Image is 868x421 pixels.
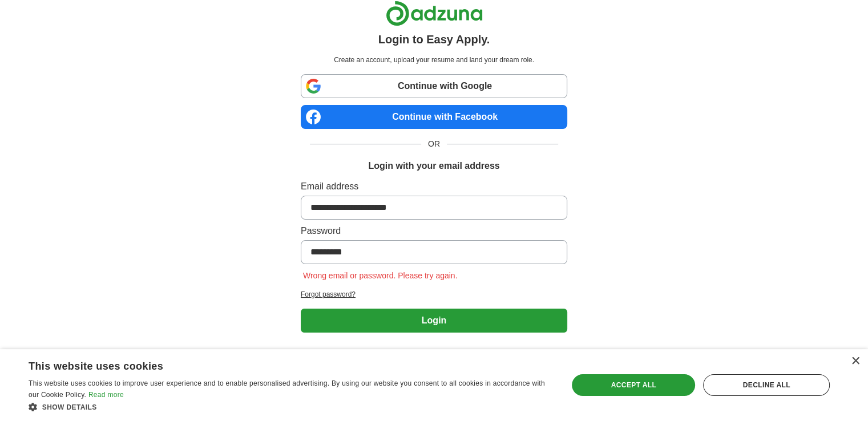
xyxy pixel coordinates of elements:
[378,31,490,48] h1: Login to Easy Apply.
[301,74,567,98] a: Continue with Google
[301,105,567,129] a: Continue with Facebook
[301,271,460,280] span: Wrong email or password. Please try again.
[29,379,545,399] span: This website uses cookies to improve user experience and to enable personalised advertising. By u...
[301,180,567,193] label: Email address
[421,138,447,150] span: OR
[301,224,567,238] label: Password
[29,401,552,412] div: Show details
[572,374,695,396] div: Accept all
[29,356,523,373] div: This website uses cookies
[88,391,124,399] a: Read more, opens a new window
[42,403,97,411] span: Show details
[368,159,499,173] h1: Login with your email address
[703,374,830,396] div: Decline all
[851,357,859,366] div: Close
[303,55,565,65] p: Create an account, upload your resume and land your dream role.
[301,289,567,299] a: Forgot password?
[386,1,483,26] img: Adzuna logo
[301,309,567,333] button: Login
